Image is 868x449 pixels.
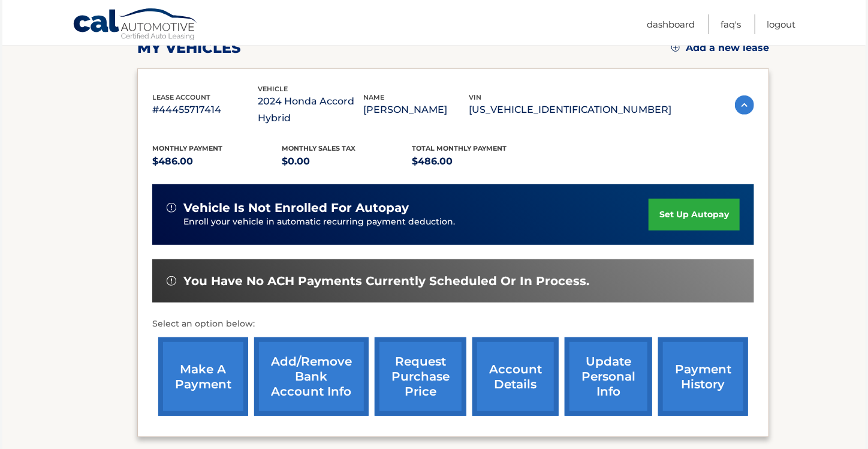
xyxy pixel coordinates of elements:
[183,274,589,289] span: You have no ACH payments currently scheduled or in process.
[282,153,412,170] p: $0.00
[183,215,649,229] p: Enroll your vehicle in automatic recurring payment deduction.
[152,93,210,101] span: lease account
[721,14,741,34] a: FAQ's
[363,93,384,101] span: name
[167,203,176,212] img: alert-white.svg
[671,42,769,54] a: Add a new lease
[767,14,795,34] a: Logout
[152,144,222,152] span: Monthly Payment
[469,93,481,101] span: vin
[472,337,559,416] a: account details
[152,101,258,118] p: #44455717414
[363,101,469,118] p: [PERSON_NAME]
[152,153,282,170] p: $486.00
[152,317,754,331] p: Select an option below:
[565,337,652,416] a: update personal info
[258,85,288,93] span: vehicle
[658,337,748,416] a: payment history
[671,43,680,52] img: add.svg
[254,337,369,416] a: Add/Remove bank account info
[258,93,363,127] p: 2024 Honda Accord Hybrid
[167,276,176,286] img: alert-white.svg
[735,95,754,115] img: accordion-active.svg
[158,337,248,416] a: make a payment
[375,337,466,416] a: request purchase price
[137,39,241,57] h2: my vehicles
[412,153,542,170] p: $486.00
[412,144,507,152] span: Total Monthly Payment
[469,101,671,118] p: [US_VEHICLE_IDENTIFICATION_NUMBER]
[183,200,409,215] span: vehicle is not enrolled for autopay
[282,144,356,152] span: Monthly sales Tax
[647,14,695,34] a: Dashboard
[649,199,740,231] a: set up autopay
[73,8,198,43] a: Cal Automotive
